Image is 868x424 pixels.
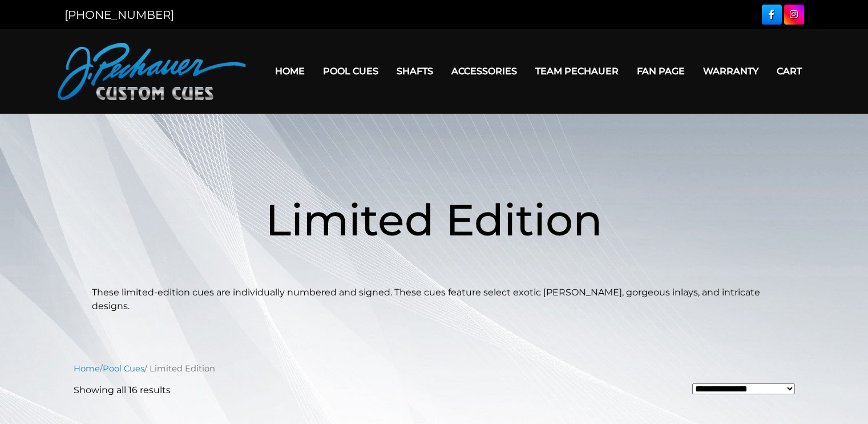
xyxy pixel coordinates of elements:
[92,286,777,313] p: These limited-edition cues are individually numbered and signed. These cues feature select exotic...
[103,363,144,374] a: Pool Cues
[694,57,768,86] a: Warranty
[768,57,811,86] a: Cart
[442,57,526,86] a: Accessories
[266,57,314,86] a: Home
[58,43,246,100] img: Pechauer Custom Cues
[74,383,171,397] p: Showing all 16 results
[628,57,694,86] a: Fan Page
[265,193,603,246] span: Limited Edition
[387,57,442,86] a: Shafts
[64,8,174,22] a: [PHONE_NUMBER]
[314,57,387,86] a: Pool Cues
[74,363,100,374] a: Home
[692,383,795,394] select: Shop order
[74,362,795,375] nav: Breadcrumb
[526,57,628,86] a: Team Pechauer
